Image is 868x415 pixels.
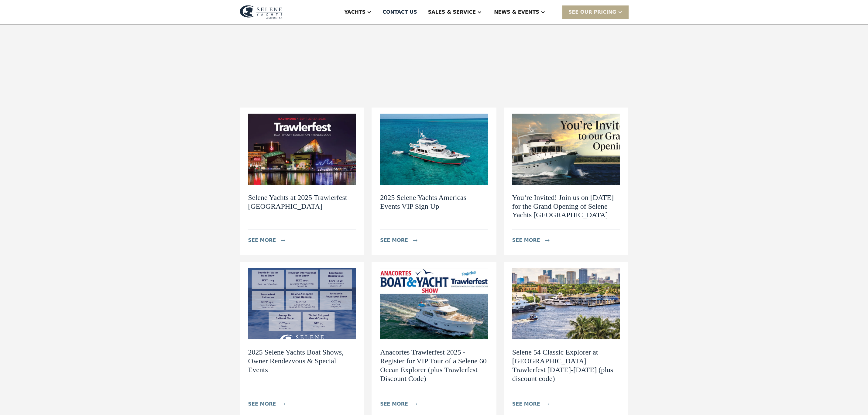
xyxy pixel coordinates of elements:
h2: You’re Invited! Join us on [DATE] for the Grand Opening of Selene Yachts [GEOGRAPHIC_DATA] [512,193,620,219]
div: Yachts [344,9,365,16]
h2: Selene Yachts at 2025 Trawlerfest [GEOGRAPHIC_DATA] [248,193,356,211]
h2: Selene 54 Classic Explorer at [GEOGRAPHIC_DATA] Trawlerfest [DATE]-[DATE] (plus discount code) [512,348,620,383]
img: icon [413,239,417,242]
div: SEE Our Pricing [562,5,629,19]
a: Selene Yachts at 2025 Trawlerfest [GEOGRAPHIC_DATA]see moreicon [240,108,365,255]
img: icon [545,403,550,405]
h2: Anacortes Trawlerfest 2025 - Register for VIP Tour of a Selene 60 Ocean Explorer (plus Trawlerfes... [380,348,488,383]
div: SEE Our Pricing [568,9,616,16]
div: Contact US [383,9,417,16]
div: see more [380,237,408,244]
a: 2025 Selene Yachts Americas Events VIP Sign Upsee moreicon [372,108,496,255]
div: see more [380,400,408,408]
a: You’re Invited! Join us on [DATE] for the Grand Opening of Selene Yachts [GEOGRAPHIC_DATA]see mor... [504,108,629,255]
h2: 2025 Selene Yachts Americas Events VIP Sign Up [380,193,488,211]
img: icon [545,239,550,242]
img: icon [281,239,285,242]
h2: 2025 Selene Yachts Boat Shows, Owner Rendezvous & Special Events [248,348,356,374]
div: see more [512,237,540,244]
div: Sales & Service [428,9,476,16]
div: see more [248,237,276,244]
img: logo [240,5,283,19]
div: see more [248,400,276,408]
div: see more [512,400,540,408]
img: icon [281,403,285,405]
img: icon [413,403,417,405]
div: News & EVENTS [494,9,539,16]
